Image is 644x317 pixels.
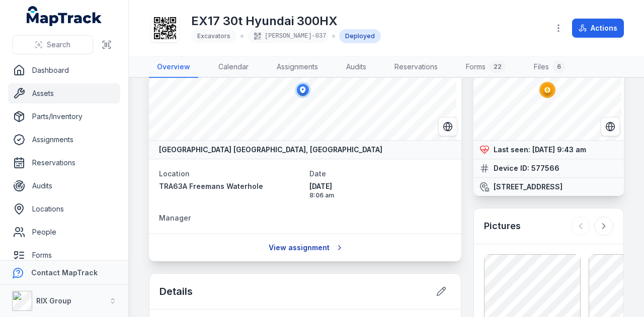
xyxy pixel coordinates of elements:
a: View assignment [262,238,348,257]
div: [PERSON_NAME]-037 [248,29,328,43]
a: MapTrack [27,6,102,26]
canvas: Map [473,40,621,140]
time: 26/09/2025, 9:43:40 am [532,145,586,154]
a: Dashboard [8,60,120,80]
span: Search [47,40,70,50]
a: Files6 [526,57,573,78]
div: 6 [553,61,565,73]
a: Audits [8,176,120,196]
div: 22 [490,61,506,73]
h2: Details [159,284,193,298]
strong: Contact MapTrack [31,268,98,277]
div: Deployed [339,29,381,43]
span: Location [159,169,190,178]
a: TRA63A Freemans Waterhole [159,181,301,191]
h1: EX17 30t Hyundai 300HX [191,13,381,29]
span: TRA63A Freemans Waterhole [159,182,263,190]
strong: [GEOGRAPHIC_DATA] [GEOGRAPHIC_DATA], [GEOGRAPHIC_DATA] [159,145,382,155]
span: 8:06 am [309,191,452,199]
button: Switch to Satellite View [438,117,457,136]
span: Excavators [197,32,230,40]
canvas: Map [149,40,456,140]
strong: Last seen: [494,145,530,155]
button: Actions [572,19,624,38]
strong: 577566 [531,163,559,173]
time: 25/07/2025, 8:06:09 am [309,181,452,199]
a: Parts/Inventory [8,107,120,127]
strong: [STREET_ADDRESS] [494,182,562,192]
a: Assignments [269,57,326,78]
a: Assignments [8,130,120,150]
a: Forms [8,245,120,265]
a: Reservations [8,153,120,173]
a: Locations [8,199,120,219]
a: Reservations [386,57,446,78]
span: [DATE] [309,181,452,191]
span: [DATE] 9:43 am [532,145,586,154]
a: Forms22 [458,57,514,78]
span: Manager [159,214,191,222]
h3: Pictures [484,219,521,233]
a: Overview [149,57,198,78]
a: Assets [8,83,120,103]
span: Date [309,169,326,178]
button: Switch to Satellite View [601,117,620,136]
strong: RIX Group [36,296,71,305]
button: Search [12,35,93,54]
a: Calendar [210,57,257,78]
a: Audits [338,57,374,78]
a: People [8,222,120,242]
strong: Device ID: [494,163,529,173]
